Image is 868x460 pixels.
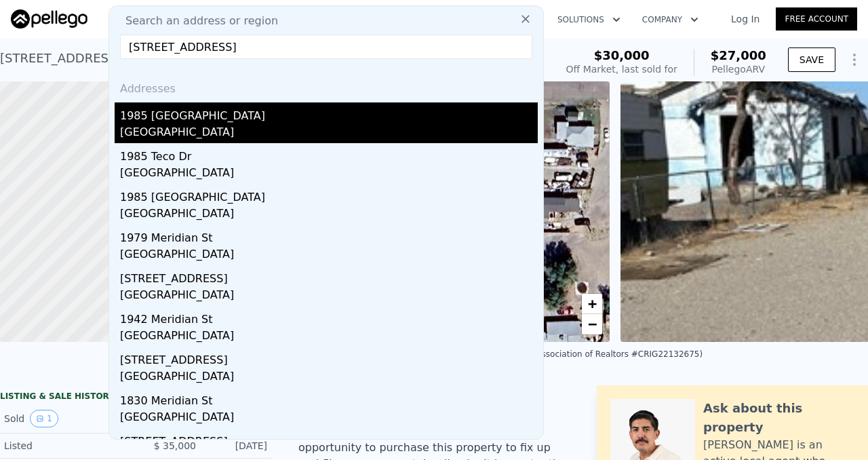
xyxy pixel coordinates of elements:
div: [GEOGRAPHIC_DATA] [120,246,538,265]
div: Pellego ARV [711,62,766,76]
a: Log In [715,12,776,26]
img: Pellego [11,9,87,28]
button: Company [631,7,709,32]
div: [GEOGRAPHIC_DATA] [120,165,538,184]
button: Solutions [547,7,631,32]
button: View historical data [30,410,58,427]
div: 1985 [GEOGRAPHIC_DATA] [120,184,538,206]
div: 1985 [GEOGRAPHIC_DATA] [120,102,538,124]
div: [GEOGRAPHIC_DATA] [120,287,538,306]
div: Ask about this property [703,399,854,437]
a: Zoom in [582,294,602,314]
div: Addresses [115,70,538,102]
div: [GEOGRAPHIC_DATA] [120,409,538,428]
button: Show Options [841,46,868,73]
div: Listed [4,439,125,453]
input: Enter an address, city, region, neighborhood or zip code [120,35,532,59]
div: [GEOGRAPHIC_DATA] [120,368,538,387]
button: SAVE [788,47,835,72]
div: Sold [4,410,125,427]
span: Search an address or region [115,13,278,29]
div: 1830 Meridian St [120,387,538,409]
div: 1985 Teco Dr [120,143,538,165]
span: − [588,315,597,332]
span: $ 35,000 [154,440,196,451]
div: Off Market, last sold for [566,62,677,76]
span: $30,000 [594,48,650,62]
div: [GEOGRAPHIC_DATA] [120,124,538,143]
div: [GEOGRAPHIC_DATA] [120,328,538,347]
div: [STREET_ADDRESS] [120,265,538,287]
a: Free Account [776,7,857,31]
span: $27,000 [711,48,766,62]
div: [STREET_ADDRESS] [120,347,538,368]
div: [STREET_ADDRESS] [120,428,538,450]
div: [GEOGRAPHIC_DATA] [120,206,538,225]
div: [DATE] [207,439,267,453]
div: 1942 Meridian St [120,306,538,328]
span: + [588,295,597,312]
div: 1979 Meridian St [120,225,538,246]
a: Zoom out [582,314,602,334]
